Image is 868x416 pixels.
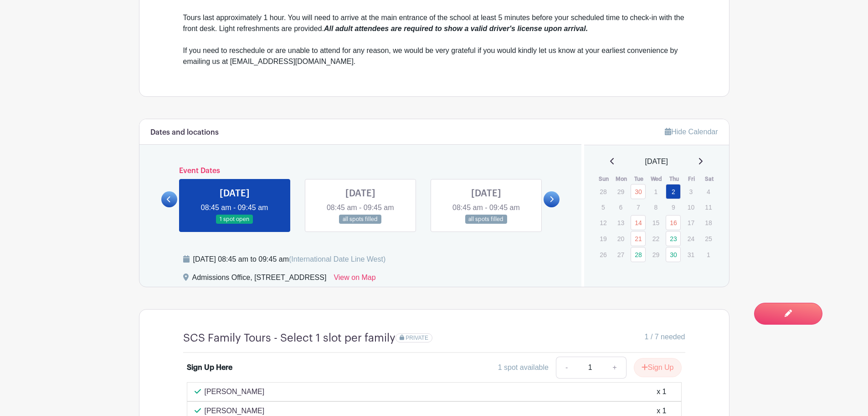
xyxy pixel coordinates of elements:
[701,216,716,230] p: 18
[665,128,718,136] a: Hide Calendar
[603,357,626,379] a: +
[498,362,549,373] div: 1 spot available
[657,386,666,397] div: x 1
[645,156,668,167] span: [DATE]
[187,362,232,373] div: Sign Up Here
[324,25,588,32] em: All adult attendees are required to show a valid driver's license upon arrival.
[613,247,628,262] p: 27
[406,335,428,341] span: PRIVATE
[648,232,663,246] p: 22
[193,254,386,265] div: [DATE] 08:45 am to 09:45 am
[645,332,685,342] span: 1 / 7 needed
[177,167,544,175] h6: Event Dates
[701,247,716,262] p: 1
[613,200,628,214] p: 6
[556,357,577,379] a: -
[634,358,682,377] button: Sign Up
[183,332,395,345] h4: SCS Family Tours - Select 1 slot per family
[648,216,663,230] p: 15
[683,247,699,262] p: 31
[289,255,385,263] span: (International Date Line West)
[683,216,699,230] p: 17
[700,174,718,184] th: Sat
[631,247,646,262] a: 28
[666,184,681,199] a: 2
[648,184,663,199] p: 1
[701,184,716,199] p: 4
[596,247,611,262] p: 26
[613,174,631,184] th: Mon
[683,174,701,184] th: Fri
[683,184,699,199] p: 3
[666,200,681,214] p: 9
[631,215,646,230] a: 14
[596,232,611,246] p: 19
[334,272,375,287] a: View on Map
[683,232,699,246] p: 24
[665,174,683,184] th: Thu
[613,232,628,246] p: 20
[596,184,611,199] p: 28
[666,247,681,262] a: 30
[666,215,681,230] a: 16
[701,200,716,214] p: 11
[666,231,681,246] a: 23
[205,386,265,397] p: [PERSON_NAME]
[631,184,646,199] a: 30
[631,231,646,246] a: 21
[683,200,699,214] p: 10
[648,200,663,214] p: 8
[613,184,628,199] p: 29
[596,216,611,230] p: 12
[192,272,327,287] div: Admissions Office, [STREET_ADDRESS]
[648,174,666,184] th: Wed
[648,247,663,262] p: 29
[596,200,611,214] p: 5
[701,232,716,246] p: 25
[630,174,648,184] th: Tue
[150,128,219,137] h6: Dates and locations
[613,216,628,230] p: 13
[631,200,646,214] p: 7
[595,174,613,184] th: Sun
